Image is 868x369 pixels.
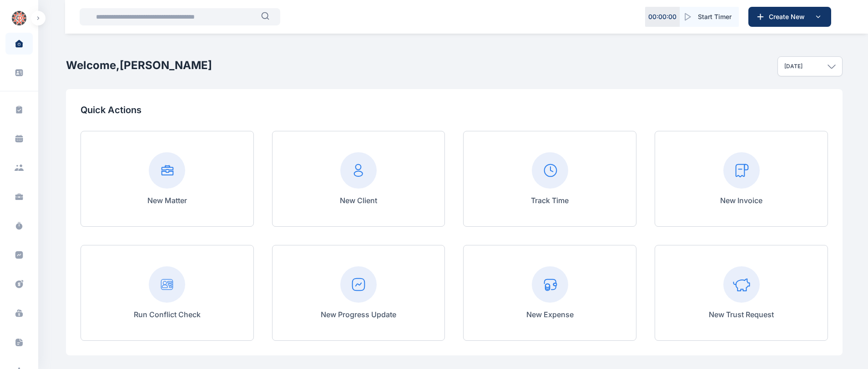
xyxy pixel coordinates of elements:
[680,7,739,27] button: Start Timer
[648,12,676,21] p: 00 : 00 : 00
[526,309,574,320] p: New Expense
[321,309,396,320] p: New Progress Update
[784,63,802,70] p: [DATE]
[134,309,201,320] p: Run Conflict Check
[531,195,569,206] p: Track Time
[698,12,732,21] span: Start Timer
[720,195,762,206] p: New Invoice
[340,195,377,206] p: New Client
[66,58,212,73] h2: Welcome, [PERSON_NAME]
[709,309,774,320] p: New Trust Request
[748,7,831,27] button: Create New
[765,12,812,21] span: Create New
[147,195,187,206] p: New Matter
[81,104,828,116] p: Quick Actions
